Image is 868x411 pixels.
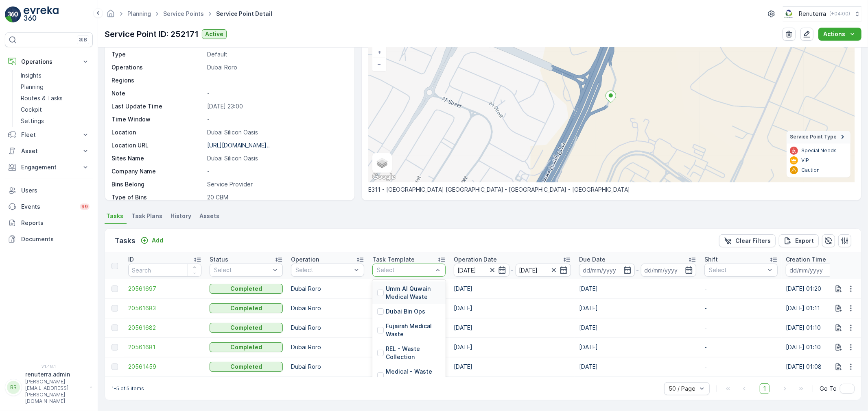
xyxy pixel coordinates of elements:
[450,299,575,318] td: [DATE]
[373,154,391,172] a: Layers
[5,6,21,23] img: logo
[454,264,509,277] input: dd/mm/yyyy
[230,304,262,312] p: Completed
[207,102,346,110] p: [DATE] 23:00
[210,323,283,333] button: Completed
[575,337,700,357] td: [DATE]
[17,70,93,81] a: Insights
[779,234,819,247] button: Export
[450,318,575,337] td: [DATE]
[786,255,826,264] p: Creation Time
[783,6,861,21] button: Renuterra(+04:00)
[287,279,368,299] td: Dubai Roro
[799,10,826,18] p: Renuterra
[163,10,204,17] a: Service Points
[207,50,346,58] p: Default
[207,154,346,162] p: Dubai Silicon Oasis
[575,357,700,376] td: [DATE]
[21,163,77,171] p: Engagement
[112,128,204,136] p: Location
[112,363,118,370] div: Toggle Row Selected
[105,28,199,40] p: Service Point ID: 252171
[386,322,441,338] p: Fujairah Medical Waste
[287,299,368,318] td: Dubai Roro
[368,299,450,318] td: Dubai Roro
[818,28,861,41] button: Actions
[210,303,283,313] button: Completed
[719,234,776,247] button: Clear Filters
[709,266,765,274] p: Select
[641,264,697,277] input: dd/mm/yyyy
[207,180,346,188] p: Service Provider
[171,212,191,220] span: History
[291,255,319,264] p: Operation
[787,131,851,143] summary: Service Point Type
[214,10,274,18] span: Service Point Detail
[17,93,93,104] a: Routes & Tasks
[21,58,77,66] p: Operations
[112,154,204,162] p: Sites Name
[704,255,718,264] p: Shift
[21,83,44,91] p: Planning
[106,12,115,19] a: Homepage
[21,117,44,125] p: Settings
[17,115,93,127] a: Settings
[128,304,201,312] a: 20561683
[575,318,700,337] td: [DATE]
[24,6,59,23] img: logo_light-DOdMpM7g.png
[25,370,86,379] p: renuterra.admin
[786,264,842,277] input: dd/mm/yyyy
[112,180,204,188] p: Bins Belong
[801,147,837,154] p: Special Needs
[370,172,397,182] a: Open this area in Google Maps (opens a new window)
[128,324,201,332] span: 20561682
[128,363,201,371] span: 20561459
[21,94,63,102] p: Routes & Tasks
[5,127,93,143] button: Fleet
[790,134,837,140] span: Service Point Type
[801,167,820,173] p: Caution
[372,255,415,264] p: Task Template
[21,203,75,211] p: Events
[700,279,782,299] td: -
[230,363,262,371] p: Completed
[7,381,20,394] div: RR
[377,61,381,67] span: −
[295,266,352,274] p: Select
[112,141,204,149] p: Location URL
[137,236,166,245] button: Add
[21,147,77,155] p: Asset
[127,10,151,17] a: Planning
[287,357,368,376] td: Dubai Roro
[112,193,204,201] p: Type of Bins
[370,172,397,182] img: Google
[128,285,201,293] a: 20561697
[5,199,93,215] a: Events99
[700,318,782,337] td: -
[820,385,837,393] span: Go To
[112,286,118,292] div: Toggle Row Selected
[5,143,93,159] button: Asset
[21,219,90,227] p: Reports
[207,128,346,136] p: Dubai Silicon Oasis
[112,324,118,331] div: Toggle Row Selected
[287,337,368,357] td: Dubai Roro
[377,266,433,274] p: Select
[5,215,93,231] a: Reports
[115,235,136,247] p: Tasks
[700,357,782,376] td: -
[112,89,204,97] p: Note
[368,337,450,357] td: Dubai Roro
[511,265,514,275] p: -
[112,50,204,58] p: Type
[516,264,571,277] input: dd/mm/yyyy
[579,264,635,277] input: dd/mm/yyyy
[450,337,575,357] td: [DATE]
[128,343,201,351] span: 20561681
[230,324,262,332] p: Completed
[5,231,93,247] a: Documents
[112,76,204,84] p: Regions
[700,337,782,357] td: -
[81,203,88,210] p: 99
[112,385,144,392] p: 1-5 of 5 items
